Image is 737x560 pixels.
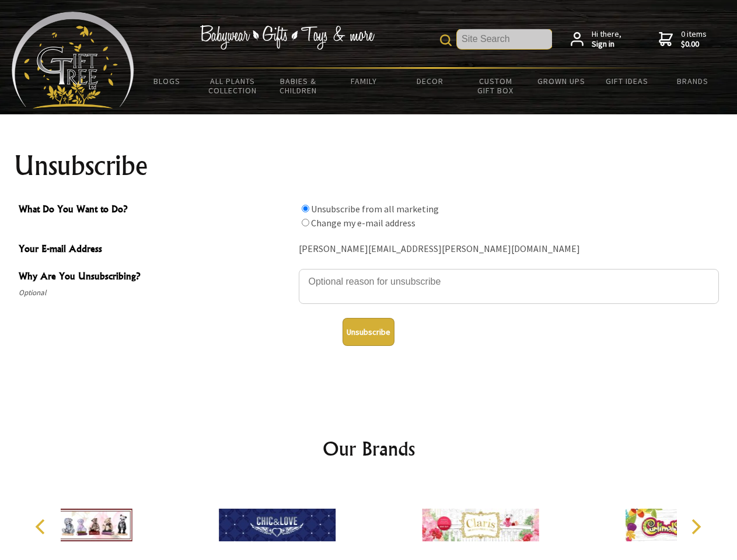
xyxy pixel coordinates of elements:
[457,29,552,49] input: Site Search
[660,69,726,93] a: Brands
[19,286,293,300] span: Optional
[440,34,452,46] img: product search
[19,242,293,258] span: Your E-mail Address
[463,69,529,103] a: Custom Gift Box
[571,29,621,50] a: Hi there,Sign in
[311,203,439,215] label: Unsubscribe from all marketing
[397,69,463,93] a: Decor
[14,152,724,180] h1: Unsubscribe
[12,12,134,108] img: Babyware - Gifts - Toys and more...
[299,269,719,304] textarea: Why Are You Unsubscribing?
[200,25,375,50] img: Babywear - Gifts - Toys & more
[302,219,309,226] input: What Do You Want to Do?
[29,514,55,540] button: Previous
[592,39,621,50] strong: Sign in
[200,69,266,103] a: All Plants Collection
[331,69,397,93] a: Family
[592,29,621,50] span: Hi there,
[302,205,309,212] input: What Do You Want to Do?
[266,69,331,103] a: Babies & Children
[299,240,719,258] div: [PERSON_NAME][EMAIL_ADDRESS][PERSON_NAME][DOMAIN_NAME]
[134,69,200,93] a: BLOGS
[311,217,415,229] label: Change my e-mail address
[19,202,293,219] span: What Do You Want to Do?
[681,39,707,50] strong: $0.00
[683,514,708,540] button: Next
[23,435,714,463] h2: Our Brands
[681,29,707,50] span: 0 items
[19,269,293,286] span: Why Are You Unsubscribing?
[343,318,394,346] button: Unsubscribe
[528,69,594,93] a: Grown Ups
[594,69,660,93] a: Gift Ideas
[659,29,707,50] a: 0 items$0.00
